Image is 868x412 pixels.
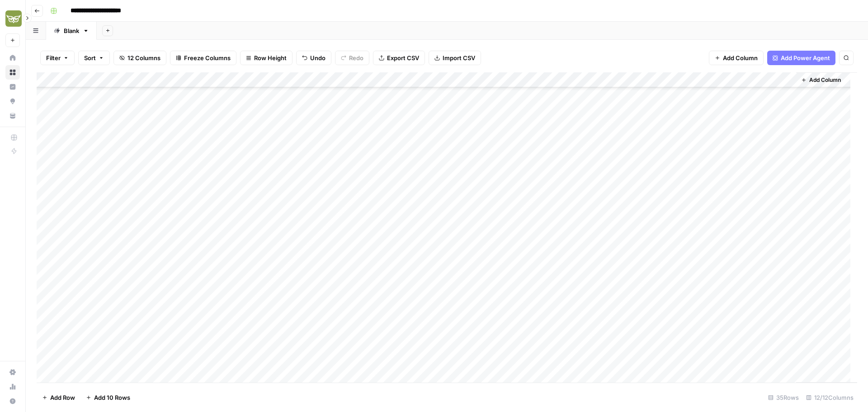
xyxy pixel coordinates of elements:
[84,53,96,62] span: Sort
[373,51,425,65] button: Export CSV
[335,51,369,65] button: Redo
[5,394,20,408] button: Help + Support
[254,53,287,62] span: Row Height
[764,390,802,405] div: 35 Rows
[781,53,830,62] span: Add Power Agent
[797,74,844,86] button: Add Column
[443,53,475,62] span: Import CSV
[723,53,758,62] span: Add Column
[64,26,79,35] div: Blank
[5,109,20,123] a: Your Data
[170,51,236,65] button: Freeze Columns
[46,53,61,62] span: Filter
[5,80,20,94] a: Insights
[387,53,419,62] span: Export CSV
[5,65,20,80] a: Browse
[78,51,110,65] button: Sort
[5,10,22,27] img: Evergreen Media Logo
[709,51,764,65] button: Add Column
[46,22,97,40] a: Blank
[37,390,80,405] button: Add Row
[767,51,835,65] button: Add Power Agent
[802,390,857,405] div: 12/12 Columns
[5,94,20,109] a: Opportunities
[80,390,136,405] button: Add 10 Rows
[296,51,331,65] button: Undo
[113,51,166,65] button: 12 Columns
[184,53,231,62] span: Freeze Columns
[310,53,325,62] span: Undo
[94,393,130,402] span: Add 10 Rows
[349,53,363,62] span: Redo
[5,51,20,65] a: Home
[5,7,20,30] button: Workspace: Evergreen Media
[5,379,20,394] a: Usage
[40,51,75,65] button: Filter
[809,76,841,84] span: Add Column
[429,51,481,65] button: Import CSV
[240,51,292,65] button: Row Height
[5,365,20,379] a: Settings
[50,393,75,402] span: Add Row
[127,53,160,62] span: 12 Columns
